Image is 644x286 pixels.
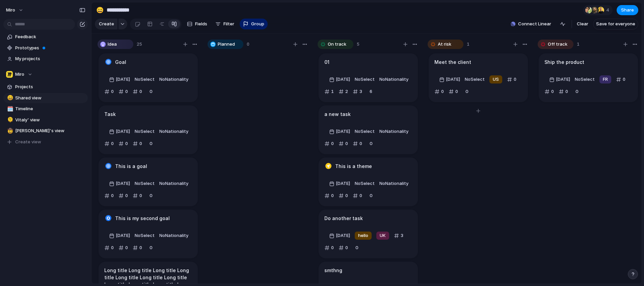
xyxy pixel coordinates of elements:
[147,241,155,251] span: 0
[111,244,114,251] span: 0
[3,137,88,147] button: Create view
[115,58,126,66] h1: Goal
[131,86,144,97] button: 0
[125,140,128,147] span: 0
[446,76,460,83] span: [DATE]
[336,180,350,187] span: [DATE]
[324,111,351,118] h1: a new task
[3,93,88,103] div: 😄Shared view
[573,74,596,85] button: NoSelect
[345,88,348,95] span: 2
[116,232,130,239] span: [DATE]
[557,86,570,97] button: 0
[337,86,350,97] button: 2
[623,76,625,83] span: 0
[574,19,591,29] button: Clear
[621,7,634,14] span: Share
[107,126,132,137] button: [DATE]
[99,210,198,258] div: This is my second goal[DATE]NoSelectNoNationality0000
[351,242,363,253] button: 0
[116,76,130,83] span: [DATE]
[159,181,188,186] span: No Nationality
[505,74,518,85] button: 0
[139,192,142,199] span: 0
[6,105,13,112] button: 🗓️
[15,105,85,112] span: Timeline
[514,76,516,83] span: 0
[392,230,405,241] button: 3
[465,76,485,82] span: No Select
[367,189,375,199] span: 0
[323,86,336,97] button: 1
[99,158,198,206] div: This is a goal[DATE]NoSelectNoNationality0000
[467,41,469,48] span: 1
[99,21,114,27] span: Create
[518,21,551,27] span: Connect Linear
[447,86,460,97] button: 0
[359,140,362,147] span: 0
[96,5,104,15] div: 😄
[135,233,155,238] span: No Select
[365,190,377,201] button: 0
[3,126,88,136] div: 🤠[PERSON_NAME]'s view
[539,53,638,102] div: Ship the product[DATE]NoSelectFR0000
[116,180,130,187] span: [DATE]
[159,128,188,134] span: No Nationality
[184,19,210,29] button: Fields
[111,140,114,147] span: 0
[345,140,348,147] span: 0
[3,54,88,64] a: My projects
[355,181,375,186] span: No Select
[7,127,12,135] div: 🤠
[15,84,85,90] span: Projects
[116,128,130,135] span: [DATE]
[488,74,504,85] button: US
[331,244,334,251] span: 0
[328,41,346,48] span: On track
[135,181,155,186] span: No Select
[355,128,375,134] span: No Select
[461,86,473,97] button: 0
[336,232,350,239] span: [DATE]
[103,86,115,97] button: 0
[324,58,329,66] h1: 01
[3,115,88,125] a: 🫠Vitaly' view
[358,232,368,239] span: hello
[213,19,237,29] button: Filter
[323,242,336,253] button: 0
[107,74,132,85] button: [DATE]
[367,85,375,95] span: 6
[15,55,85,62] span: My projects
[104,111,116,118] h1: Task
[133,230,156,241] button: NoSelect
[247,41,249,48] span: 0
[6,127,13,134] button: 🤠
[15,33,85,40] span: Feedback
[115,163,147,170] h1: This is a goal
[139,88,142,95] span: 0
[108,41,117,48] span: Idea
[107,230,132,241] button: [DATE]
[351,190,364,201] button: 0
[606,7,611,14] span: 4
[103,242,115,253] button: 0
[351,138,364,149] button: 0
[337,242,350,253] button: 0
[3,82,88,92] a: Projects
[327,230,352,241] button: [DATE]
[323,190,336,201] button: 0
[571,86,583,97] button: 0
[111,192,114,199] span: 0
[323,138,336,149] button: 0
[441,88,444,95] span: 0
[131,138,144,149] button: 0
[15,139,41,145] span: Create view
[327,74,352,85] button: [DATE]
[596,21,635,27] span: Save for everyone
[434,58,471,66] h1: Meet the client
[335,163,372,170] h1: This is a theme
[351,86,364,97] button: 3
[15,71,24,78] span: Miro
[7,94,12,102] div: 😄
[6,117,13,123] button: 🫠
